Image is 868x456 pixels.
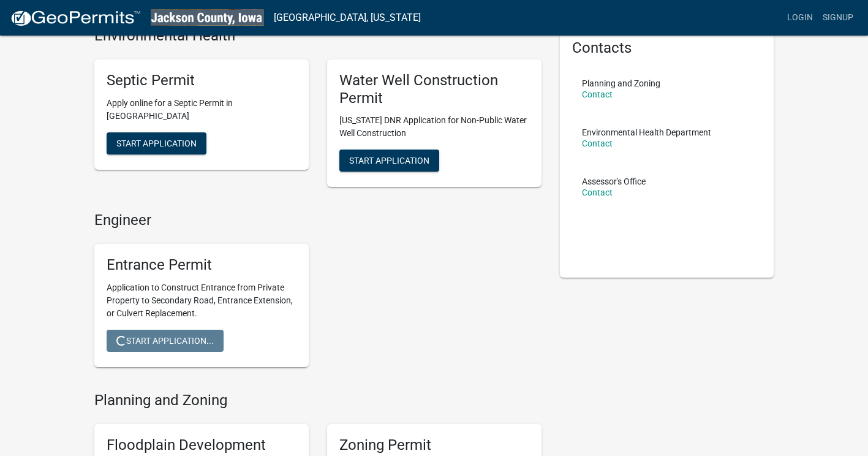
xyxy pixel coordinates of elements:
p: Apply online for a Septic Permit in [GEOGRAPHIC_DATA] [107,97,296,123]
h5: Septic Permit [107,72,296,89]
p: [US_STATE] DNR Application for Non-Public Water Well Construction [339,114,529,140]
button: Start Application... [107,330,224,352]
h5: Entrance Permit [107,256,296,274]
p: Environmental Health Department [582,128,711,137]
button: Start Application [339,150,439,172]
h5: Contacts [572,39,762,57]
span: Start Application [349,156,429,165]
a: Contact [582,188,613,197]
a: Contact [582,89,613,99]
p: Planning and Zoning [582,79,660,88]
h4: Planning and Zoning [94,392,542,409]
h5: Water Well Construction Permit [339,72,529,107]
span: Start Application... [116,335,214,345]
a: Login [782,6,818,29]
h4: Environmental Health [94,27,542,45]
h4: Engineer [94,211,542,229]
p: Assessor's Office [582,177,646,186]
a: [GEOGRAPHIC_DATA], [US_STATE] [274,7,421,28]
a: Signup [818,6,858,29]
h5: Zoning Permit [339,436,529,454]
a: Contact [582,139,613,148]
span: Start Application [116,138,197,148]
button: Start Application [107,132,206,154]
img: Jackson County, Iowa [151,9,264,26]
p: Application to Construct Entrance from Private Property to Secondary Road, Entrance Extension, or... [107,281,296,320]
